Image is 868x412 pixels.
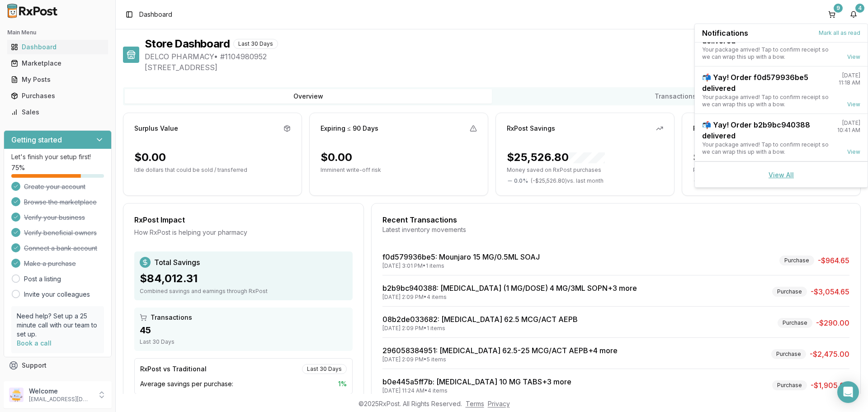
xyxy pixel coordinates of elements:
[24,244,97,253] span: Connect a bank account
[321,124,378,133] div: Expiring ≤ 90 Days
[145,51,861,62] span: DELCO PHARMACY • # 1104980952
[7,88,108,104] a: Purchases
[302,364,347,374] div: Last 30 Days
[233,39,278,49] div: Last 30 Days
[4,357,112,374] button: Support
[846,7,861,22] button: 4
[7,29,108,36] h2: Main Menu
[837,381,859,403] div: Open Intercom Messenger
[382,387,571,394] div: [DATE] 11:24 AM • 4 items
[4,105,112,119] button: Sales
[22,377,52,386] span: Feedback
[834,4,843,13] div: 9
[24,198,97,207] span: Browse the marketplace
[134,124,178,133] div: Surplus Value
[772,380,807,390] div: Purchase
[693,166,849,174] p: Profit made selling on RxPost
[24,259,76,268] span: Make a purchase
[4,72,112,87] button: My Posts
[382,252,540,261] a: f0d579936be5: Mounjaro 15 MG/0.5ML SOAJ
[11,152,104,161] p: Let's finish your setup first!
[382,377,571,386] a: b0e445a5ff7b: [MEDICAL_DATA] 10 MG TABS+3 more
[134,150,166,165] div: $0.00
[702,141,830,156] div: Your package arrived! Tap to confirm receipt so we can wrap this up with a bow.
[382,294,637,301] div: [DATE] 2:09 PM • 4 items
[24,213,85,222] span: Verify your business
[29,396,92,403] p: [EMAIL_ADDRESS][DOMAIN_NAME]
[24,182,85,191] span: Create your account
[507,124,555,133] div: RxPost Savings
[769,171,794,179] a: View All
[811,286,849,297] span: -$3,054.65
[488,400,510,407] a: Privacy
[7,104,108,120] a: Sales
[847,101,860,108] a: View
[11,75,104,84] div: My Posts
[11,163,25,172] span: 75 %
[855,4,864,13] div: 4
[4,40,112,54] button: Dashboard
[811,380,849,391] span: -$1,905.00
[693,150,761,165] div: $0.00
[11,43,104,52] div: Dashboard
[7,71,108,88] a: My Posts
[7,55,108,71] a: Marketplace
[17,339,52,347] a: Book a call
[7,39,108,55] a: Dashboard
[531,177,604,185] span: ( - $25,526.80 ) vs. last month
[382,315,578,324] a: 08b2de033682: [MEDICAL_DATA] 62.5 MCG/ACT AEPB
[825,7,839,22] button: 9
[702,72,831,94] div: 📬 Yay! Order f0d579936be5 delivered
[702,119,830,141] div: 📬 Yay! Order b2b9bc940388 delivered
[139,10,172,19] nav: breadcrumb
[382,214,849,225] div: Recent Transactions
[4,89,112,103] button: Purchases
[514,177,528,185] span: 0.0 %
[842,72,860,79] div: [DATE]
[140,324,347,336] div: 45
[847,53,860,61] a: View
[11,134,62,145] h3: Getting started
[11,91,104,100] div: Purchases
[819,29,860,37] button: Mark all as read
[4,374,112,390] button: Feedback
[11,108,104,117] div: Sales
[9,388,24,402] img: User avatar
[818,255,849,266] span: -$964.65
[693,124,744,133] div: RxPost Earnings
[29,387,92,396] p: Welcome
[507,150,605,165] div: $25,526.80
[17,312,99,339] p: Need help? Set up a 25 minute call with our team to set up.
[778,318,812,328] div: Purchase
[771,349,806,359] div: Purchase
[134,166,291,174] p: Idle dollars that could be sold / transferred
[151,313,192,322] span: Transactions
[154,257,200,268] span: Total Savings
[382,325,578,332] div: [DATE] 2:09 PM • 1 items
[810,349,849,360] span: -$2,475.00
[382,346,618,355] a: 296058384951: [MEDICAL_DATA] 62.5-25 MCG/ACT AEPB+4 more
[702,28,748,38] span: Notifications
[382,284,637,293] a: b2b9bc940388: [MEDICAL_DATA] (1 MG/DOSE) 4 MG/3ML SOPN+3 more
[837,127,860,134] div: 10:41 AM
[772,287,807,297] div: Purchase
[140,338,347,346] div: Last 30 Days
[702,46,830,61] div: Your package arrived! Tap to confirm receipt so we can wrap this up with a bow.
[140,379,233,388] span: Average savings per purchase:
[125,89,492,104] button: Overview
[779,256,814,265] div: Purchase
[140,271,347,286] div: $84,012.31
[466,400,484,407] a: Terms
[140,288,347,295] div: Combined savings and earnings through RxPost
[24,275,61,284] a: Post a listing
[702,94,831,108] div: Your package arrived! Tap to confirm receipt so we can wrap this up with a bow.
[382,356,618,363] div: [DATE] 2:09 PM • 5 items
[134,228,353,237] div: How RxPost is helping your pharmacy
[134,214,353,225] div: RxPost Impact
[492,89,859,104] button: Transactions
[842,119,860,127] div: [DATE]
[839,79,860,86] div: 11:18 AM
[382,225,849,234] div: Latest inventory movements
[816,317,849,328] span: -$290.00
[321,166,477,174] p: Imminent write-off risk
